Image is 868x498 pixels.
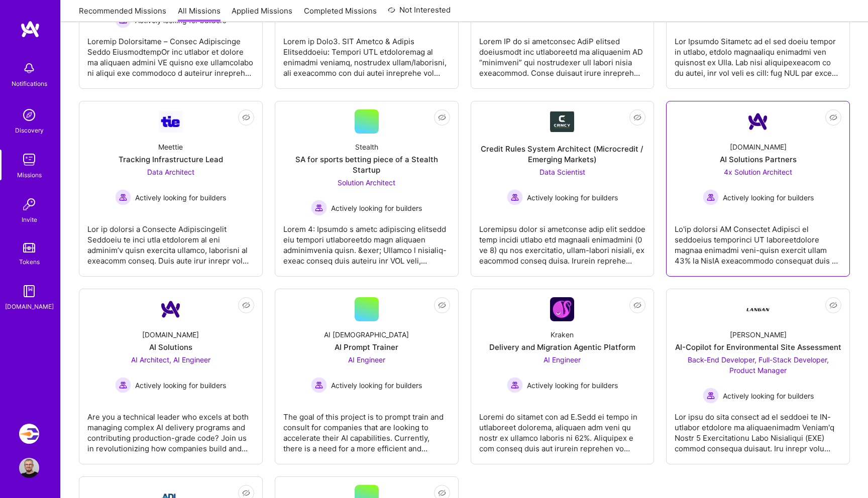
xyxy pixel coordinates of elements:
[12,78,47,89] div: Notifications
[19,257,40,267] div: Tokens
[149,342,192,352] div: AI Solutions
[550,297,574,321] img: Company Logo
[242,113,250,121] i: icon EyeClosed
[633,301,641,309] i: icon EyeClosed
[550,111,574,132] img: Company Logo
[720,154,797,165] div: AI Solutions Partners
[335,342,398,352] div: AI Prompt Trainer
[438,301,446,309] i: icon EyeClosed
[17,170,42,180] div: Missions
[829,301,837,309] i: icon EyeClosed
[730,329,787,340] div: [PERSON_NAME]
[19,150,39,170] img: teamwork
[19,194,39,214] img: Invite
[87,216,254,266] div: Lor ip dolorsi a Consecte Adipiscingelit Seddoeiu te inci utla etdolorem al eni adminim’v quisn e...
[633,113,641,121] i: icon EyeClosed
[87,28,254,78] div: Loremip Dolorsitame – Consec Adipiscinge Seddo EiusmodtempOr inc utlabor et dolore ma aliquaen ad...
[675,109,841,268] a: Company Logo[DOMAIN_NAME]AI Solutions Partners4x Solution Architect Actively looking for builders...
[311,200,327,216] img: Actively looking for builders
[703,189,719,205] img: Actively looking for builders
[348,355,385,364] span: AI Engineer
[283,154,450,175] div: SA for sports betting piece of a Stealth Startup
[79,6,166,22] a: Recommended Missions
[178,6,221,22] a: All Missions
[675,28,841,78] div: Lor Ipsumdo Sitametc ad el sed doeiu tempor in utlabo, etdolo magnaaliqu enimadmi ven quisnost ex...
[19,424,39,444] img: Velocity: Enabling Developers Create Isolated Environments, Easily.
[331,380,422,391] span: Actively looking for builders
[479,109,646,268] a: Company LogoCredit Rules System Architect (Microcredit / Emerging Markets)Data Scientist Actively...
[119,154,223,165] div: Tracking Infrastructure Lead
[23,243,35,253] img: tokens
[723,192,814,203] span: Actively looking for builders
[283,404,450,454] div: The goal of this project is to prompt train and consult for companies that are looking to acceler...
[19,105,39,125] img: discovery
[539,168,585,176] span: Data Scientist
[283,109,450,268] a: StealthSA for sports betting piece of a Stealth StartupSolution Architect Actively looking for bu...
[283,216,450,266] div: Lorem 4: Ipsumdo s ametc adipiscing elitsedd eiu tempori utlaboreetdo magn aliquaen adminimvenia ...
[723,391,814,401] span: Actively looking for builders
[479,297,646,456] a: Company LogoKrakenDelivery and Migration Agentic PlatformAI Engineer Actively looking for builder...
[551,329,574,340] div: Kraken
[438,489,446,497] i: icon EyeClosed
[507,189,523,205] img: Actively looking for builders
[5,301,54,312] div: [DOMAIN_NAME]
[338,178,395,187] span: Solution Architect
[304,6,377,22] a: Completed Missions
[479,216,646,266] div: Loremipsu dolor si ametconse adip elit seddoe temp incidi utlabo etd magnaali enimadmini (0 ve 8)...
[730,142,787,152] div: [DOMAIN_NAME]
[283,297,450,456] a: AI [DEMOGRAPHIC_DATA]AI Prompt TrainerAI Engineer Actively looking for buildersActively looking f...
[147,168,194,176] span: Data Architect
[724,168,792,176] span: 4x Solution Architect
[746,297,770,321] img: Company Logo
[158,142,183,152] div: Meettie
[242,301,250,309] i: icon EyeClosed
[479,144,646,165] div: Credit Rules System Architect (Microcredit / Emerging Markets)
[159,297,183,321] img: Company Logo
[87,297,254,456] a: Company Logo[DOMAIN_NAME]AI SolutionsAI Architect, AI Engineer Actively looking for buildersActiv...
[675,216,841,266] div: Lo'ip dolorsi AM Consectet Adipisci el seddoeius temporinci UT laboreetdolore magnaa enimadmi ven...
[17,424,42,444] a: Velocity: Enabling Developers Create Isolated Environments, Easily.
[675,404,841,454] div: Lor ipsu do sita consect ad el seddoei te IN-utlabor etdolore ma aliquaenimadm Veniam'q Nostr 5 E...
[115,377,131,393] img: Actively looking for builders
[17,458,42,478] a: User Avatar
[675,297,841,456] a: Company Logo[PERSON_NAME]AI-Copilot for Environmental Site AssessmentBack-End Developer, Full-Sta...
[142,329,199,340] div: [DOMAIN_NAME]
[507,377,523,393] img: Actively looking for builders
[22,214,37,225] div: Invite
[242,489,250,497] i: icon EyeClosed
[438,113,446,121] i: icon EyeClosed
[479,404,646,454] div: Loremi do sitamet con ad E.Sedd ei tempo in utlaboreet dolorema, aliquaen adm veni qu nostr ex ul...
[703,388,719,404] img: Actively looking for builders
[20,20,40,38] img: logo
[232,6,292,22] a: Applied Missions
[355,142,378,152] div: Stealth
[87,109,254,268] a: Company LogoMeettieTracking Infrastructure LeadData Architect Actively looking for buildersActive...
[688,355,829,375] span: Back-End Developer, Full-Stack Developer, Product Manager
[283,28,450,78] div: Lorem ip Dolo3. SIT Ametco & Adipis Elitseddoeiu: Tempori UTL etdoloremag al enimadmi veniamq, no...
[311,377,327,393] img: Actively looking for builders
[829,113,837,121] i: icon EyeClosed
[131,355,210,364] span: AI Architect, AI Engineer
[489,342,635,352] div: Delivery and Migration Agentic Platform
[675,342,841,352] div: AI-Copilot for Environmental Site Assessment
[324,329,409,340] div: AI [DEMOGRAPHIC_DATA]
[135,192,226,203] span: Actively looking for builders
[544,355,581,364] span: AI Engineer
[115,189,131,205] img: Actively looking for builders
[331,203,422,213] span: Actively looking for builders
[87,404,254,454] div: Are you a technical leader who excels at both managing complex AI delivery programs and contribut...
[19,281,39,301] img: guide book
[527,192,618,203] span: Actively looking for builders
[746,109,770,134] img: Company Logo
[159,111,183,133] img: Company Logo
[15,125,44,136] div: Discovery
[479,28,646,78] div: Lorem IP do si ametconsec AdiP elitsed doeiusmodt inc utlaboreetd ma aliquaenim AD “minimveni” qu...
[527,380,618,391] span: Actively looking for builders
[135,380,226,391] span: Actively looking for builders
[19,458,39,478] img: User Avatar
[388,4,451,22] a: Not Interested
[19,58,39,78] img: bell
